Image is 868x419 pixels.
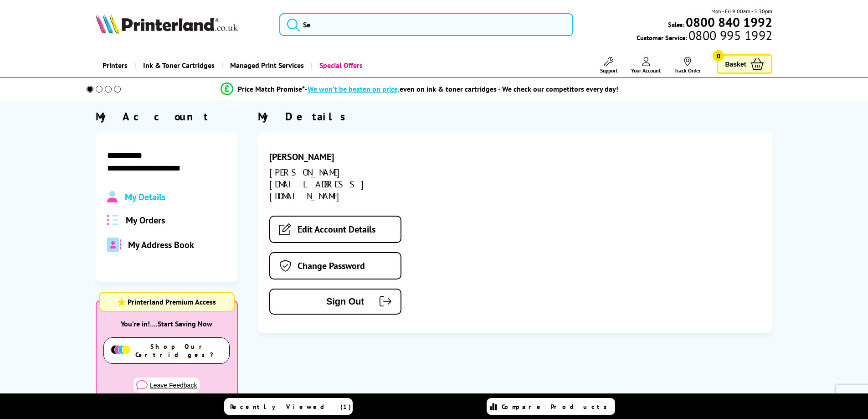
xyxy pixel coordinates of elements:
[269,252,401,279] a: Change Password
[487,398,615,415] a: Compare Products
[134,378,200,393] button: Leave Feedback
[221,54,311,77] a: Managed Print Services
[258,109,772,124] div: My Details
[687,31,772,40] span: 0800 995 1992
[143,54,215,77] span: Ink & Toner Cartridges
[284,296,364,307] span: Sign Out
[96,54,134,77] a: Printers
[135,342,222,359] span: Shop Our Cartridges?
[502,403,612,411] span: Compare Products
[148,382,197,389] span: Leave Feedback
[279,13,573,36] input: Se
[74,81,765,97] li: modal_Promise
[305,84,618,93] div: - even on ink & toner cartridges - We check our competitors every day!
[96,14,238,34] img: Printerland Logo
[269,216,401,243] a: Edit Account Details
[108,342,225,359] a: Shop Our Cartridges?
[269,166,431,202] div: [PERSON_NAME][EMAIL_ADDRESS][DOMAIN_NAME]
[128,239,194,251] span: My Address Book
[238,84,305,93] span: Price Match Promise*
[107,191,118,203] img: Profile.svg
[725,58,746,70] span: Basket
[713,50,724,62] span: 0
[674,57,701,74] a: Track Order
[717,54,772,74] a: Basket 0
[269,151,431,163] div: [PERSON_NAME]
[684,18,772,26] a: 0800 840 1992
[600,57,617,74] a: Support
[631,57,661,74] a: Your Account
[107,238,121,252] img: address-book-duotone-solid.svg
[668,20,684,29] span: Sales:
[308,84,400,93] span: We won’t be beaten on price,
[125,191,165,203] span: My Details
[136,380,148,390] img: comment-sharp-light.svg
[107,215,119,225] img: all-order.svg
[126,214,165,226] span: My Orders
[224,398,353,415] a: Recently Viewed (1)
[637,31,772,42] span: Customer Service:
[311,54,370,77] a: Special Offers
[230,403,351,411] span: Recently Viewed (1)
[686,14,772,31] b: 0800 840 1992
[128,297,216,306] span: Printerland Premium Access
[600,67,617,74] span: Support
[631,67,661,74] span: Your Account
[96,14,268,36] a: Printerland Logo
[269,289,401,315] button: Sign Out
[97,319,237,328] div: You’re in!….Start Saving Now
[711,7,772,16] span: Mon - Fri 9:00am - 5:30pm
[134,54,221,77] a: Ink & Toner Cartridges
[96,109,238,124] div: My Account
